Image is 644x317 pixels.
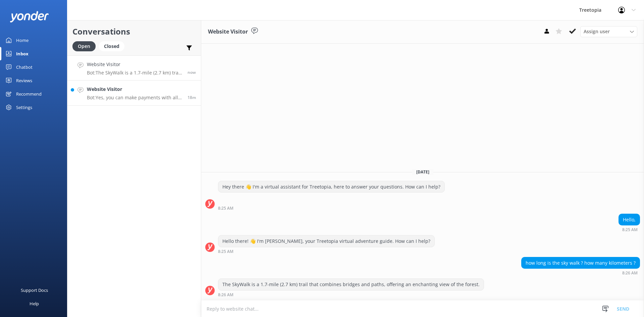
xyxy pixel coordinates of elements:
[16,74,32,87] div: Reviews
[622,228,638,232] strong: 8:25 AM
[99,42,128,50] a: Closed
[218,292,484,297] div: 08:26am 13-Aug-2025 (UTC -06:00) America/Mexico_City
[218,250,233,254] strong: 8:25 AM
[208,28,248,36] h3: Website Visitor
[218,293,233,297] strong: 8:26 AM
[218,249,435,254] div: 08:25am 13-Aug-2025 (UTC -06:00) America/Mexico_City
[218,279,484,290] div: The SkyWalk is a 1.7-mile (2.7 km) trail that combines bridges and paths, offering an enchanting ...
[412,169,433,175] span: [DATE]
[218,206,233,210] strong: 8:25 AM
[67,81,201,106] a: Website VisitorBot:Yes, you can make payments with all major credit and debit cards.18m
[30,297,39,310] div: Help
[16,60,33,74] div: Chatbot
[10,11,49,22] img: yonder-white-logo.png
[87,95,182,101] p: Bot: Yes, you can make payments with all major credit and debit cards.
[187,69,196,75] span: 08:26am 13-Aug-2025 (UTC -06:00) America/Mexico_City
[16,47,29,60] div: Inbox
[521,270,640,275] div: 08:26am 13-Aug-2025 (UTC -06:00) America/Mexico_City
[87,61,182,68] h4: Website Visitor
[16,34,29,47] div: Home
[218,235,434,247] div: Hello there! 👋 I'm [PERSON_NAME], your Treetopia virtual adventure guide. How can I help?
[21,283,48,297] div: Support Docs
[67,55,201,81] a: Website VisitorBot:The SkyWalk is a 1.7-mile (2.7 km) trail that combines bridges and paths, offe...
[16,101,32,114] div: Settings
[187,95,196,100] span: 08:07am 13-Aug-2025 (UTC -06:00) America/Mexico_City
[622,271,638,275] strong: 8:26 AM
[218,206,445,210] div: 08:25am 13-Aug-2025 (UTC -06:00) America/Mexico_City
[87,70,182,76] p: Bot: The SkyWalk is a 1.7-mile (2.7 km) trail that combines bridges and paths, offering an enchan...
[16,87,42,101] div: Recommend
[72,42,99,50] a: Open
[99,41,124,51] div: Closed
[619,214,640,225] div: Hello,
[72,41,96,51] div: Open
[72,25,196,38] h2: Conversations
[87,86,182,93] h4: Website Visitor
[522,257,640,269] div: how long is the sky walk ? how many kilometers ?
[580,26,637,37] div: Assign User
[619,227,640,232] div: 08:25am 13-Aug-2025 (UTC -06:00) America/Mexico_City
[584,28,610,35] span: Assign user
[218,181,444,193] div: Hey there 👋 I'm a virtual assistant for Treetopia, here to answer your questions. How can I help?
